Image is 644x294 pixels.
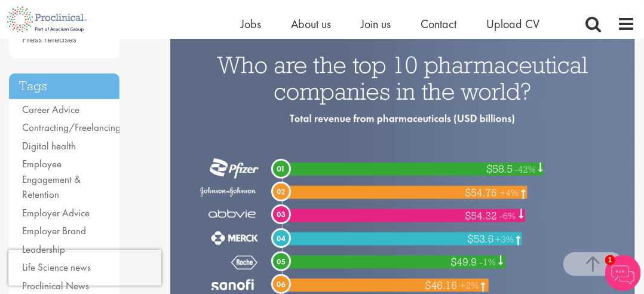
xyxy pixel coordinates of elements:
a: Proclinical News [22,279,89,292]
a: Join us [361,16,391,32]
a: Jobs [241,16,261,32]
a: Contact [421,16,456,32]
a: About us [291,16,331,32]
a: Upload CV [486,16,539,32]
a: Employer Brand [22,224,86,237]
a: Contracting/Freelancing [22,121,121,134]
img: Chatbot [605,255,641,291]
span: 1 [605,255,615,265]
a: Employee Engagement & Retention [22,157,81,201]
a: Career Advice [22,103,79,116]
h3: Tags [9,73,119,99]
a: Press releases [22,32,76,45]
a: Leadership [22,243,65,256]
a: Employer Advice [22,206,90,219]
a: Digital health [22,139,76,152]
iframe: reCAPTCHA [8,250,161,286]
